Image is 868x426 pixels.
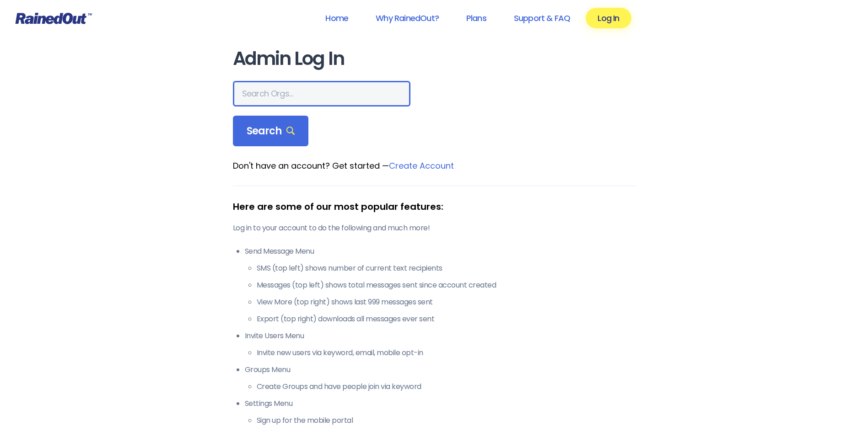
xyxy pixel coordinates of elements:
li: Create Groups and have people join via keyword [257,381,636,392]
div: Search [233,116,309,147]
span: Search [247,125,295,138]
a: Support & FAQ [502,8,582,28]
div: Here are some of our most popular features: [233,200,636,213]
li: Messages (top left) shows total messages sent since account created [257,280,636,291]
li: Send Message Menu [245,246,636,325]
li: View More (top right) shows last 999 messages sent [257,297,636,308]
li: Invite Users Menu [245,330,636,358]
a: Plans [454,8,498,28]
li: SMS (top left) shows number of current text recipients [257,263,636,274]
a: Log In [586,8,631,28]
p: Log in to your account to do the following and much more! [233,223,636,234]
input: Search Orgs… [233,81,410,106]
h1: Admin Log In [233,48,636,69]
li: Sign up for the mobile portal [257,415,636,426]
a: Home [313,8,360,28]
li: Invite new users via keyword, email, mobile opt-in [257,347,636,358]
a: Create Account [389,160,454,171]
li: Export (top right) downloads all messages ever sent [257,314,636,325]
a: Why RainedOut? [364,8,451,28]
li: Groups Menu [245,364,636,392]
